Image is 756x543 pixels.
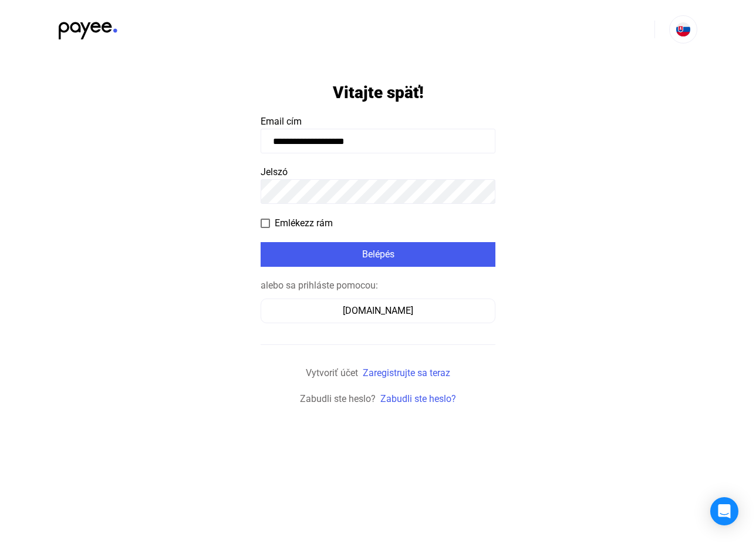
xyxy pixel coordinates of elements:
button: Belépés [261,242,495,267]
button: [DOMAIN_NAME] [261,299,495,323]
a: Zabudli ste heslo? [380,393,456,404]
div: alebo sa prihláste pomocou: [261,279,495,293]
div: [DOMAIN_NAME] [265,304,491,318]
span: Emlékezz rám [275,216,333,230]
span: Vytvoriť účet [306,367,358,378]
div: Belépés [264,247,492,262]
a: Zaregistrujte sa teraz [363,367,450,378]
div: Open Intercom Messenger [710,497,738,525]
span: Zabudli ste heslo? [300,393,376,404]
button: SK [669,15,697,43]
span: Jelszó [261,166,288,177]
img: SK [676,22,690,36]
img: black-payee-blue-dot.svg [59,15,117,39]
span: Email cím [261,116,302,127]
a: [DOMAIN_NAME] [261,305,495,316]
h1: Vitajte späť! [333,82,424,103]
